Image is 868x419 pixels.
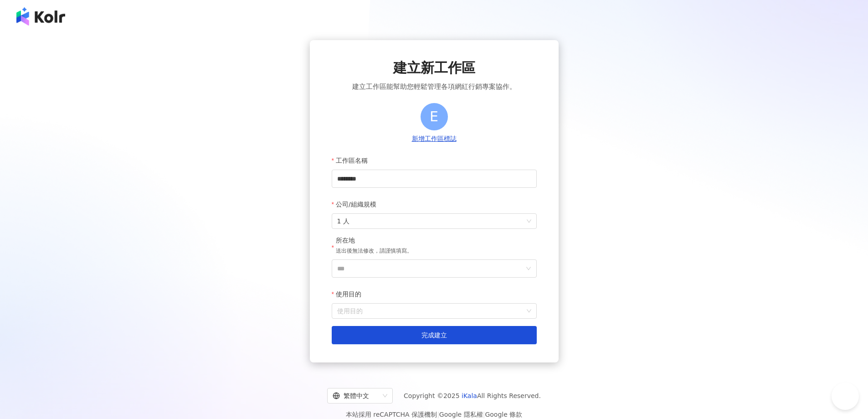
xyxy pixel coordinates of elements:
[332,326,537,344] button: 完成建立
[421,331,447,339] span: 完成建立
[332,170,537,188] input: 工作區名稱
[404,390,541,401] span: Copyright © 2025 All Rights Reserved.
[832,383,859,410] iframe: Help Scout Beacon - Open
[332,151,375,170] label: 工作區名稱
[526,266,531,271] span: down
[336,247,412,256] p: 送出後無法修改，請謹慎填寫。
[333,388,379,403] div: 繁體中文
[409,134,459,144] button: 新增工作區標誌
[332,195,383,213] label: 公司/組織規模
[337,214,531,228] span: 1 人
[462,392,477,399] a: iKala
[332,285,368,303] label: 使用目的
[16,7,65,26] img: logo
[393,58,475,78] span: 建立新工作區
[336,236,412,245] div: 所在地
[485,411,522,418] a: Google 條款
[352,81,516,92] span: 建立工作區能幫助您輕鬆管理各項網紅行銷專案協作。
[430,106,438,127] span: E
[437,411,439,418] span: |
[483,411,485,418] span: |
[439,411,483,418] a: Google 隱私權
